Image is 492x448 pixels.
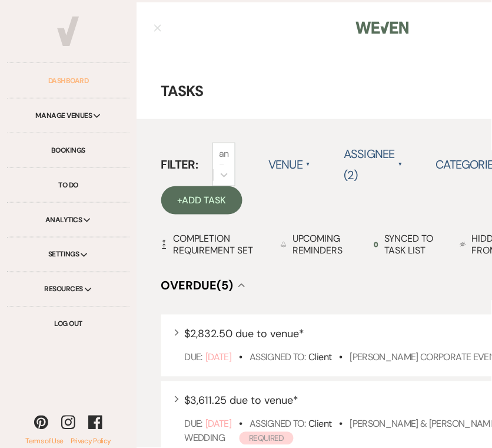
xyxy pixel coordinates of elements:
[340,418,343,430] b: •
[185,418,202,430] span: Due:
[7,98,129,133] div: Manage Venues
[7,238,129,272] div: Settings
[398,160,403,169] span: ▲
[185,327,305,341] span: $2,832.50 due to venue *
[161,280,245,292] button: Overdue(5)
[309,418,332,430] span: Client
[219,133,245,175] div: Select an Event...
[250,351,305,364] span: Assigned To:
[356,15,409,40] img: Weven Logo
[306,160,311,169] span: ▲
[7,133,129,168] a: Bookings
[25,437,63,446] a: Terms of Use
[205,351,231,364] span: [DATE]
[240,432,294,445] span: Required
[309,351,332,364] span: Client
[239,351,242,364] b: •
[205,418,231,430] span: [DATE]
[7,168,129,203] a: To Do
[239,418,242,430] b: •
[161,186,242,215] a: +Add Task
[64,437,111,446] a: Privacy Policy
[161,232,264,257] div: Completion Requirement Set
[7,203,129,238] div: Analytics
[185,394,299,408] span: $3,611.25 due to venue *
[268,154,311,175] label: Venue
[250,418,305,430] span: Assigned To:
[185,396,299,406] button: $3,611.25 due to venue*
[344,143,403,186] label: Assignee (2)
[182,194,226,206] span: Add Task
[185,329,305,340] button: $2,832.50 due to venue*
[7,272,129,307] div: Resources
[340,351,343,364] b: •
[7,307,129,341] a: Log Out
[185,351,202,364] span: Due:
[161,278,234,294] span: Overdue (5)
[281,232,357,257] div: Upcoming Reminders
[374,232,443,257] div: Synced to task list
[7,64,129,98] a: Dashboard
[161,156,198,173] span: Filter:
